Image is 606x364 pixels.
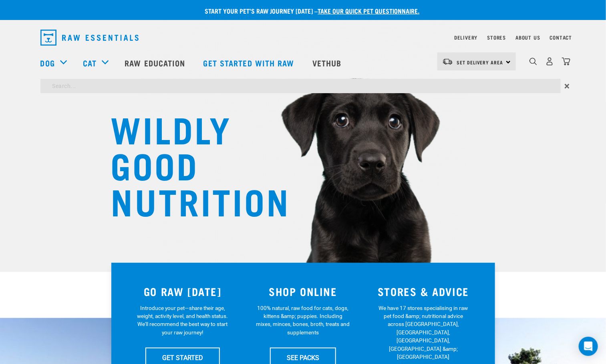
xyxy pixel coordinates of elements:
h3: SHOP ONLINE [248,285,358,298]
a: Dog [40,57,55,69]
div: Open Intercom Messenger [579,337,598,356]
a: Contact [550,36,572,39]
input: Search... [40,79,561,93]
nav: dropdown navigation [34,26,572,49]
a: take our quick pet questionnaire. [318,9,420,12]
img: user.png [546,57,554,66]
p: Introduce your pet—share their age, weight, activity level, and health status. We'll recommend th... [135,304,230,337]
a: About Us [515,36,540,39]
a: Vethub [304,47,352,79]
img: van-moving.png [442,58,453,65]
img: Raw Essentials Logo [40,30,139,46]
span: × [565,79,570,93]
a: Raw Education [117,47,195,79]
img: home-icon@2x.png [562,57,570,66]
p: We have 17 stores specialising in raw pet food &amp; nutritional advice across [GEOGRAPHIC_DATA],... [376,304,471,361]
a: Stores [487,36,506,39]
span: Set Delivery Area [457,61,503,64]
h3: STORES & ADVICE [368,285,479,298]
h3: GO RAW [DATE] [127,285,238,298]
p: 100% natural, raw food for cats, dogs, kittens &amp; puppies. Including mixes, minces, bones, bro... [256,304,350,337]
h1: WILDLY GOOD NUTRITION [111,110,271,218]
a: Cat [83,57,97,69]
a: Delivery [454,36,477,39]
img: home-icon-1@2x.png [529,58,537,65]
a: Get started with Raw [195,47,304,79]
